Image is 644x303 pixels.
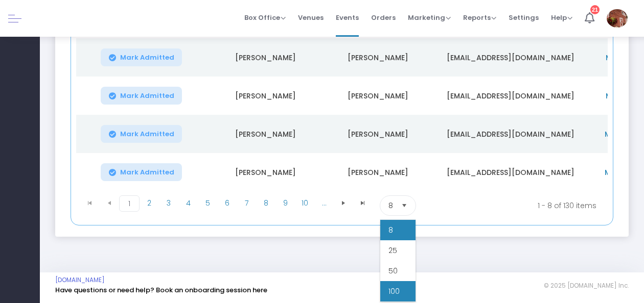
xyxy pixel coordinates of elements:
kendo-pager-info: 1 - 8 of 130 items [517,195,596,216]
span: 100 [388,286,400,296]
span: Reports [463,13,496,22]
span: Settings [509,5,539,31]
span: Go to the next page [339,199,348,207]
span: Page 1 [119,195,140,212]
span: Marketing [408,13,451,22]
span: © 2025 [DOMAIN_NAME] Inc. [544,282,629,290]
span: Go to the last page [359,199,367,207]
span: Help [551,13,572,22]
div: 21 [590,5,600,14]
span: 8 [388,200,393,211]
td: [PERSON_NAME] [209,38,321,77]
td: [PERSON_NAME] [209,115,321,153]
button: Select [397,196,411,215]
a: [DOMAIN_NAME] [55,276,105,284]
span: Mark Admitted [120,130,174,138]
button: Mark Admitted [101,48,182,66]
span: 8 [388,225,393,235]
button: Mark Admitted [101,87,182,105]
span: Page 2 [140,195,159,211]
span: 50 [388,266,398,276]
span: Page 5 [198,195,217,211]
td: [EMAIL_ADDRESS][DOMAIN_NAME] [434,38,587,77]
span: Mark Admitted [120,92,174,100]
td: [EMAIL_ADDRESS][DOMAIN_NAME] [434,77,587,115]
button: Mark Admitted [101,163,182,181]
td: [EMAIL_ADDRESS][DOMAIN_NAME] [434,153,587,191]
span: Page 11 [314,195,334,211]
span: Go to the next page [334,195,353,211]
td: [PERSON_NAME] [321,77,434,115]
span: Orders [371,5,396,31]
span: Mark Admitted [120,54,174,62]
span: Events [336,5,359,31]
span: Go to the last page [353,195,373,211]
button: Mark Admitted [101,125,182,143]
span: Box Office [244,13,286,22]
td: [PERSON_NAME] [209,153,321,191]
span: Venues [298,5,324,31]
span: 25 [388,245,397,256]
span: Page 7 [237,195,256,211]
span: Page 9 [275,195,295,211]
span: Page 4 [178,195,198,211]
td: [PERSON_NAME] [321,38,434,77]
td: [EMAIL_ADDRESS][DOMAIN_NAME] [434,115,587,153]
td: [PERSON_NAME] [321,153,434,191]
span: Page 10 [295,195,314,211]
span: Page 8 [256,195,275,211]
span: Page 3 [159,195,178,211]
a: Have questions or need help? Book an onboarding session here [55,285,267,295]
span: Mark Admitted [120,168,174,176]
td: [PERSON_NAME] [209,77,321,115]
span: Page 6 [217,195,237,211]
td: [PERSON_NAME] [321,115,434,153]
